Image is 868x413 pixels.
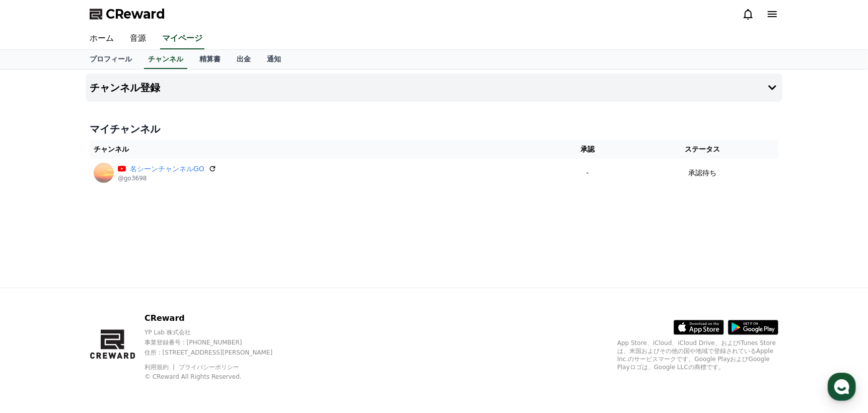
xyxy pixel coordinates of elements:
a: 設定 [130,319,193,345]
a: 精算書 [191,50,229,69]
p: @go3698 [118,174,216,182]
a: 出金 [229,50,259,69]
h4: チャンネル登録 [90,82,160,93]
a: ホーム [82,28,122,49]
p: YP Lab 株式会社 [144,328,290,336]
p: - [553,168,622,178]
a: 音源 [122,28,154,49]
p: 事業登録番号 : [PHONE_NUMBER] [144,338,290,347]
h4: マイチャンネル [90,122,778,136]
a: CReward [90,6,165,22]
p: CReward [144,312,290,324]
th: チャンネル [90,140,549,159]
th: ステータス [626,140,778,159]
a: 名シーンチャンネルGO [130,164,204,174]
p: © CReward All Rights Reserved. [144,373,290,381]
a: マイページ [160,28,204,49]
a: プライバシーポリシー [179,364,239,371]
a: ホーム [3,319,66,345]
a: 通知 [259,50,289,69]
th: 承認 [549,140,626,159]
a: チャット [66,319,130,345]
button: チャンネル登録 [86,74,782,102]
span: CReward [106,6,165,22]
p: 承認待ち [688,168,716,178]
p: 住所 : [STREET_ADDRESS][PERSON_NAME] [144,349,290,357]
a: チャンネル [144,50,187,69]
a: 利用規約 [144,364,176,371]
span: 設定 [156,334,168,342]
a: プロフィール [82,50,140,69]
span: ホーム [26,334,44,342]
p: App Store、iCloud、iCloud Drive、およびiTunes Storeは、米国およびその他の国や地域で登録されているApple Inc.のサービスマークです。Google P... [617,339,778,371]
img: 名シーンチャンネルGO [94,163,114,183]
span: チャット [86,335,110,343]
